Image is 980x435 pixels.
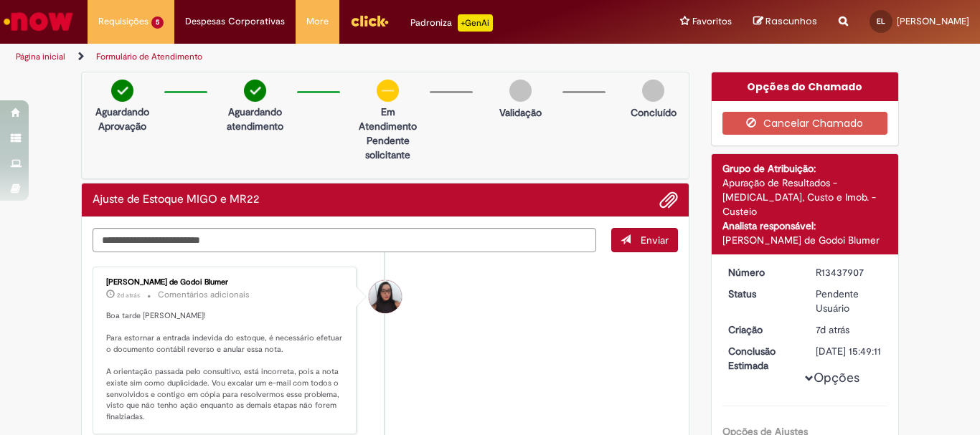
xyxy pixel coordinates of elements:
p: Em Atendimento [353,105,423,133]
p: Concluído [631,105,677,120]
div: Maisa Franco De Godoi Blumer [369,280,402,313]
div: Pendente Usuário [816,287,882,315]
dt: Criação [717,322,806,337]
textarea: Digite sua mensagem aqui... [93,228,596,252]
div: [DATE] 15:49:11 [816,344,882,358]
p: Aguardando atendimento [220,105,290,133]
div: Grupo de Atribuição: [722,161,888,176]
p: Aguardando Aprovação [88,105,157,133]
span: EL [877,16,885,26]
time: 21/08/2025 17:49:08 [816,323,849,336]
span: Despesas Corporativas [185,14,285,29]
img: img-circle-grey.png [642,80,664,102]
img: circle-minus.png [377,80,399,102]
dt: Status [717,287,806,301]
p: +GenAi [458,14,493,32]
span: Rascunhos [765,14,817,28]
a: Rascunhos [753,15,817,29]
a: Formulário de Atendimento [96,51,202,62]
img: ServiceNow [1,7,75,36]
a: Página inicial [16,51,65,62]
span: Favoritos [692,14,732,29]
span: 7d atrás [816,323,849,336]
div: R13437907 [816,265,882,279]
dt: Número [717,265,806,279]
dt: Conclusão Estimada [717,344,806,373]
p: Boa tarde [PERSON_NAME]! Para estornar a entrada indevida do estoque, é necessário efetuar o docu... [106,310,345,423]
button: Enviar [611,228,678,252]
span: Requisições [98,14,149,29]
img: click_logo_yellow_360x200.png [350,10,389,32]
div: 21/08/2025 17:49:08 [816,322,882,337]
div: Opções do Chamado [712,72,899,101]
div: Analista responsável: [722,219,888,233]
button: Adicionar anexos [659,191,678,209]
span: 5 [151,16,164,29]
img: img-circle-grey.png [509,80,532,102]
p: Pendente solicitante [353,133,423,162]
button: Cancelar Chamado [722,112,888,135]
div: [PERSON_NAME] de Godoi Blumer [106,278,345,287]
span: 2d atrás [117,291,140,300]
div: Padroniza [410,14,493,32]
img: check-circle-green.png [244,80,266,102]
span: [PERSON_NAME] [897,15,969,27]
h2: Ajuste de Estoque MIGO e MR22 Histórico de tíquete [93,193,260,206]
ul: Trilhas de página [11,44,643,70]
span: Enviar [641,234,669,247]
time: 26/08/2025 16:50:51 [117,291,140,300]
img: check-circle-green.png [111,80,133,102]
div: [PERSON_NAME] de Godoi Blumer [722,233,888,247]
small: Comentários adicionais [158,289,250,301]
span: More [306,14,329,29]
div: Apuração de Resultados - [MEDICAL_DATA], Custo e Imob. - Custeio [722,176,888,219]
p: Validação [499,105,542,120]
